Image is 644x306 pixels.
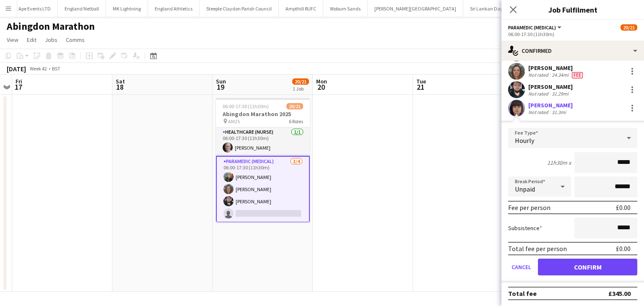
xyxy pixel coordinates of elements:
div: Confirmed [501,41,644,61]
span: Sat [116,78,125,85]
span: Fee [572,72,583,78]
div: Not rated [528,72,550,78]
div: Fee per person [508,203,551,212]
div: Not rated [528,109,550,115]
div: [PERSON_NAME] [528,64,584,72]
span: Week 42 [28,65,49,72]
span: 20 [315,82,327,92]
span: Hourly [515,136,534,145]
button: Confirm [538,259,637,275]
button: Paramedic (Medical) [508,24,563,31]
a: Comms [62,34,88,45]
div: £345.00 [608,289,631,298]
label: Subsistence [508,224,542,232]
div: BST [52,65,60,72]
span: 20/21 [286,103,303,109]
a: View [3,34,22,45]
span: View [7,36,18,44]
span: 19 [215,82,226,92]
span: Tue [416,78,426,85]
app-job-card: 06:00-17:30 (11h30m)20/21Abingdon Marathon 2025 AM256 Roles[PERSON_NAME][PERSON_NAME]Healthcare (... [216,98,310,222]
button: MK Lightning [106,0,148,17]
button: Cancel [508,259,535,275]
button: Sri Lankan Day [463,0,510,17]
span: 20/21 [621,24,637,31]
span: 06:00-17:30 (11h30m) [223,103,269,109]
div: 31.3mi [550,109,568,115]
div: 1 Job [293,86,309,92]
div: [DATE] [7,65,26,73]
div: 11h30m x [547,159,571,166]
h3: Job Fulfilment [501,4,644,15]
span: 17 [14,82,22,92]
button: Woburn Sands [323,0,368,17]
div: Total fee [508,289,537,298]
div: [PERSON_NAME] [528,101,573,109]
div: 31.29mi [550,91,570,97]
h3: Abingdon Marathon 2025 [216,110,310,118]
app-card-role: Healthcare (Nurse)1/106:00-17:30 (11h30m)[PERSON_NAME] [216,127,310,156]
button: [PERSON_NAME][GEOGRAPHIC_DATA] [368,0,463,17]
span: Comms [66,36,85,44]
span: Jobs [45,36,57,44]
div: £0.00 [616,244,631,253]
div: Total fee per person [508,244,567,253]
button: England Netball [58,0,106,17]
div: Crew has different fees then in role [570,72,584,78]
span: Unpaid [515,185,535,193]
span: 18 [114,82,125,92]
div: 24.34mi [550,72,570,78]
button: England Athletics [148,0,200,17]
div: [PERSON_NAME] [528,83,573,91]
span: 6 Roles [289,118,303,124]
app-card-role: Paramedic (Medical)3/406:00-17:30 (11h30m)[PERSON_NAME][PERSON_NAME][PERSON_NAME] [216,156,310,223]
span: Paramedic (Medical) [508,24,556,31]
button: Ampthill RUFC [279,0,323,17]
span: Edit [27,36,36,44]
span: 21 [415,82,426,92]
div: £0.00 [616,203,631,212]
span: AM25 [228,118,240,124]
button: Steeple Claydon Parish Council [200,0,279,17]
span: Sun [216,78,226,85]
h1: Abingdon Marathon [7,20,95,33]
span: Mon [316,78,327,85]
span: 20/21 [292,78,309,85]
a: Jobs [42,34,61,45]
span: Fri [16,78,22,85]
div: 06:00-17:30 (11h30m) [508,31,637,37]
div: Not rated [528,91,550,97]
a: Edit [23,34,40,45]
